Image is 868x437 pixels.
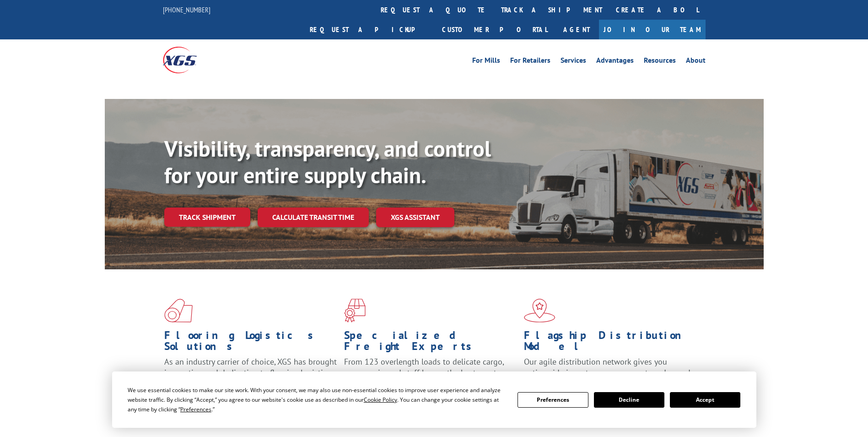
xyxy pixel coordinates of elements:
a: About [686,57,706,67]
h1: Specialized Freight Experts [344,330,517,356]
a: For Mills [472,57,500,67]
a: Track shipment [164,208,250,227]
b: Visibility, transparency, and control for your entire supply chain. [164,134,491,189]
img: xgs-icon-flagship-distribution-model-red [524,299,555,322]
button: Preferences [518,392,588,408]
a: For Retailers [510,57,550,67]
a: Services [561,57,586,67]
a: Agent [554,20,599,39]
a: [PHONE_NUMBER] [163,5,210,14]
div: We use essential cookies to make our site work. With your consent, we may also use non-essential ... [128,385,507,414]
h1: Flagship Distribution Model [524,330,697,356]
a: Join Our Team [599,20,706,39]
a: Customer Portal [435,20,554,39]
p: From 123 overlength loads to delicate cargo, our experienced staff knows the best way to move you... [344,356,517,397]
span: As an industry carrier of choice, XGS has brought innovation and dedication to flooring logistics... [164,356,337,389]
a: Calculate transit time [258,208,369,227]
button: Accept [670,392,740,408]
span: Cookie Policy [364,396,397,404]
div: Cookie Consent Prompt [112,371,756,428]
button: Decline [594,392,664,408]
a: XGS ASSISTANT [376,208,454,227]
a: Resources [644,57,676,67]
img: xgs-icon-focused-on-flooring-red [344,299,366,322]
h1: Flooring Logistics Solutions [164,330,337,356]
span: Preferences [180,405,211,413]
span: Our agile distribution network gives you nationwide inventory management on demand. [524,356,692,378]
a: Request a pickup [303,20,435,39]
a: Advantages [596,57,634,67]
img: xgs-icon-total-supply-chain-intelligence-red [164,299,193,322]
